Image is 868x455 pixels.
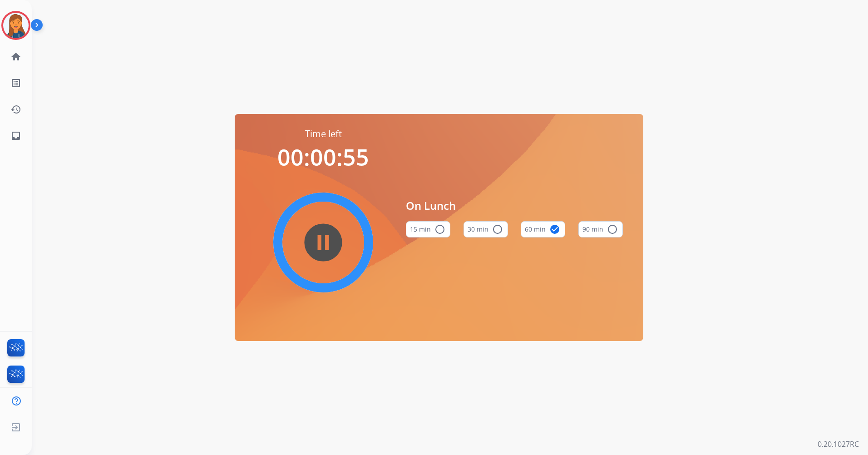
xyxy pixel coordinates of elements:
[10,78,21,89] mat-icon: list_alt
[10,51,21,62] mat-icon: home
[406,221,450,237] button: 15 min
[818,439,859,450] p: 0.20.1027RC
[434,224,445,235] mat-icon: radio_button_unchecked
[305,128,342,140] span: Time left
[3,13,29,38] img: avatar
[521,221,565,237] button: 60 min
[578,221,623,237] button: 90 min
[10,104,21,115] mat-icon: history
[406,198,623,214] span: On Lunch
[277,142,369,173] span: 00:00:55
[492,224,503,235] mat-icon: radio_button_unchecked
[10,130,21,141] mat-icon: inbox
[318,237,329,248] mat-icon: pause_circle_filled
[464,221,508,237] button: 30 min
[549,224,560,235] mat-icon: check_circle
[607,224,618,235] mat-icon: radio_button_unchecked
